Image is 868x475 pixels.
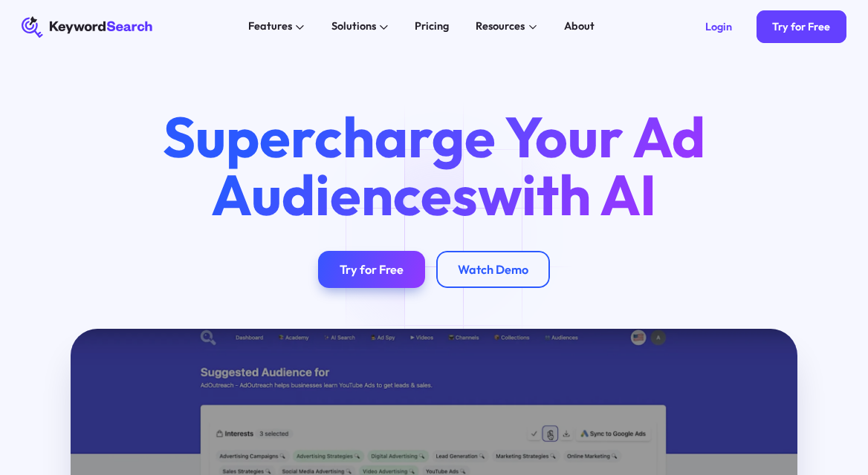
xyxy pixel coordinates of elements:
span: with AI [478,159,656,230]
div: Try for Free [340,262,404,277]
div: Solutions [331,19,376,35]
a: Pricing [407,16,457,38]
div: Try for Free [772,20,830,33]
a: Try for Free [757,10,846,42]
a: Login [689,10,748,42]
h1: Supercharge Your Ad Audiences [138,108,731,224]
a: About [556,16,603,38]
div: Login [705,20,732,33]
div: Features [248,19,292,35]
a: Try for Free [318,251,425,289]
div: Resources [476,19,525,35]
div: Watch Demo [458,262,528,277]
div: About [564,19,595,35]
div: Pricing [415,19,449,35]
